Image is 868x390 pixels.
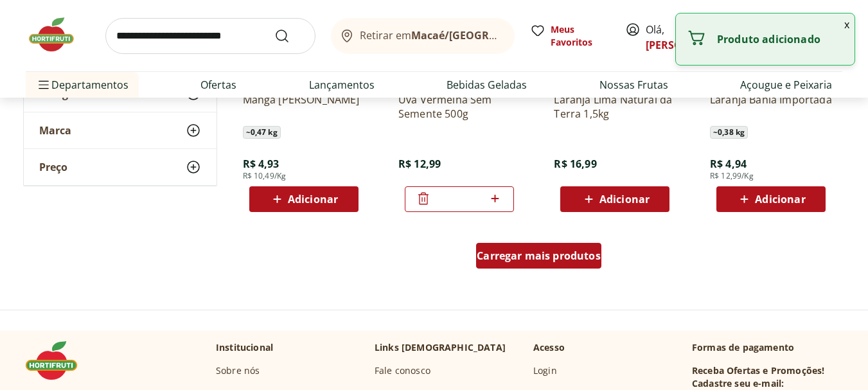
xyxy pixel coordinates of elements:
[375,341,506,354] p: Links [DEMOGRAPHIC_DATA]
[717,33,844,46] p: Produto adicionado
[710,157,747,171] span: R$ 4,94
[26,15,90,54] img: Hortifruti
[216,341,273,354] p: Institucional
[360,30,502,41] span: Retirar em
[692,377,784,390] h3: Cadastre seu e-mail:
[839,13,855,35] button: Fechar notificação
[105,18,315,54] input: search
[710,126,748,139] span: ~ 0,38 kg
[447,77,527,93] a: Bebidas Geladas
[710,93,832,121] a: Laranja Bahia Importada
[599,194,650,204] span: Adicionar
[554,93,676,121] a: Laranja Lima Natural da Terra 1,5kg
[551,23,610,49] span: Meus Favoritos
[411,28,555,42] b: Macaé/[GEOGRAPHIC_DATA]
[243,126,281,139] span: ~ 0,47 kg
[554,157,596,171] span: R$ 16,99
[39,161,67,173] span: Preço
[398,93,520,121] a: Uva Vermelha Sem Semente 500g
[530,23,610,49] a: Meus Favoritos
[755,194,805,204] span: Adicionar
[24,112,217,148] button: Marca
[309,77,375,93] a: Lançamentos
[398,157,441,171] span: R$ 12,99
[740,77,832,93] a: Açougue e Peixaria
[36,69,51,100] button: Menu
[249,186,359,212] button: Adicionar
[599,77,668,93] a: Nossas Frutas
[710,171,754,181] span: R$ 12,99/Kg
[646,38,729,52] a: [PERSON_NAME]
[24,149,217,185] button: Preço
[375,364,430,377] a: Fale conosco
[243,93,365,121] a: Manga [PERSON_NAME]
[533,364,557,377] a: Login
[533,341,565,354] p: Acesso
[36,69,128,100] span: Departamentos
[477,251,601,261] span: Carregar mais produtos
[288,194,338,204] span: Adicionar
[200,77,236,93] a: Ofertas
[274,28,305,44] button: Submit Search
[716,186,826,212] button: Adicionar
[243,171,287,181] span: R$ 10,49/Kg
[216,364,260,377] a: Sobre nós
[26,341,90,380] img: Hortifruti
[476,243,601,274] a: Carregar mais produtos
[243,157,279,171] span: R$ 4,93
[692,364,824,377] h3: Receba Ofertas e Promoções!
[39,124,71,137] span: Marca
[331,18,515,54] button: Retirar emMacaé/[GEOGRAPHIC_DATA]
[646,22,703,53] span: Olá,
[560,186,669,212] button: Adicionar
[692,341,842,354] p: Formas de pagamento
